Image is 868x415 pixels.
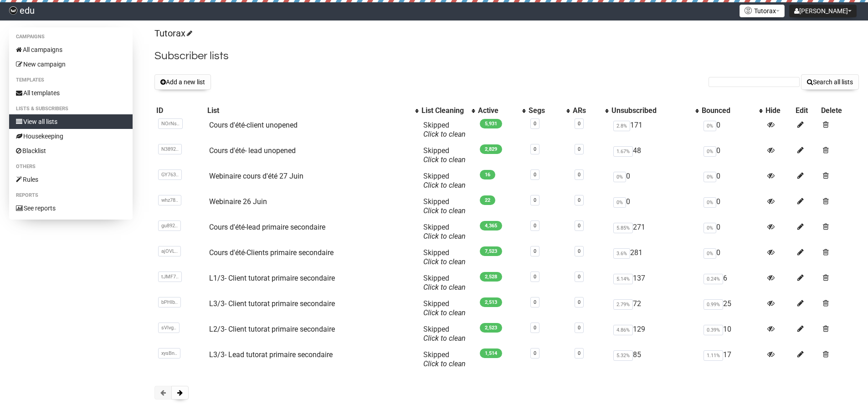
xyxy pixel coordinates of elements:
[209,248,334,257] a: Cours d'été-Clients primaire secondaire
[700,321,764,347] td: 10
[421,106,467,115] div: List Cleaning
[9,161,133,172] li: Others
[578,325,580,331] a: 0
[700,347,764,372] td: 17
[534,248,536,254] a: 0
[480,195,495,205] span: 22
[209,197,267,206] a: Webinaire 26 Juin
[423,257,466,266] a: Click to clean
[158,246,181,256] span: ajOVL..
[613,248,630,259] span: 3.6%
[534,121,536,127] a: 0
[764,104,794,117] th: Hide: No sort applied, sorting is disabled
[573,106,601,115] div: ARs
[156,106,204,115] div: ID
[613,223,633,233] span: 5.85%
[158,169,182,180] span: GY763..
[209,325,335,333] a: L2/3- Client tutorat primaire secondaire
[578,121,580,127] a: 0
[610,296,700,321] td: 72
[702,106,755,115] div: Bounced
[9,57,133,72] a: New campaign
[423,283,466,292] a: Click to clean
[209,121,298,129] a: Cours d'été-client unopened
[534,325,536,331] a: 0
[9,129,133,143] a: Housekeeping
[9,190,133,201] li: Reports
[158,118,183,129] span: NOrNs..
[700,219,764,245] td: 0
[209,274,335,282] a: L1/3- Client tutorat primaire secondaire
[578,223,580,229] a: 0
[610,219,700,245] td: 271
[740,5,785,17] button: Tutorax
[613,121,630,131] span: 2.8%
[209,223,325,231] a: Cours d'été-lead primaire secondaire
[704,248,716,259] span: 0%
[9,143,133,158] a: Blacklist
[158,144,182,154] span: N3892..
[610,245,700,270] td: 281
[527,104,571,117] th: Segs: No sort applied, activate to apply an ascending sort
[534,172,536,178] a: 0
[9,114,133,129] a: View all lists
[704,146,716,157] span: 0%
[534,197,536,203] a: 0
[610,168,700,194] td: 0
[700,143,764,168] td: 0
[578,350,580,356] a: 0
[423,121,466,138] span: Skipped
[154,28,191,39] a: Tutorax
[613,325,633,335] span: 4.86%
[613,299,633,310] span: 2.79%
[480,297,502,307] span: 2,513
[578,146,580,152] a: 0
[534,350,536,356] a: 0
[704,325,723,335] span: 0.39%
[9,31,133,42] li: Campaigns
[480,323,502,333] span: 2,523
[613,146,633,157] span: 1.67%
[821,106,857,115] div: Delete
[610,117,700,143] td: 171
[423,197,466,215] span: Skipped
[423,146,466,164] span: Skipped
[158,348,180,359] span: xysBn..
[423,334,466,343] a: Click to clean
[209,299,335,308] a: L3/3- Client tutorat primaire secondaire
[480,348,502,358] span: 1,514
[571,104,610,117] th: ARs: No sort applied, activate to apply an ascending sort
[423,232,466,241] a: Click to clean
[534,223,536,229] a: 0
[700,194,764,219] td: 0
[207,106,411,115] div: List
[534,299,536,305] a: 0
[610,143,700,168] td: 48
[423,299,466,317] span: Skipped
[578,197,580,203] a: 0
[9,201,133,215] a: See reports
[158,323,180,333] span: sVIvg..
[610,270,700,296] td: 137
[423,181,466,190] a: Click to clean
[478,106,518,115] div: Active
[154,74,211,90] button: Add a new list
[610,194,700,219] td: 0
[480,272,502,282] span: 2,528
[613,274,633,284] span: 5.14%
[534,146,536,152] a: 0
[480,246,502,256] span: 7,523
[610,347,700,372] td: 85
[423,350,466,368] span: Skipped
[480,119,502,128] span: 5,931
[789,5,857,17] button: [PERSON_NAME]
[423,359,466,368] a: Click to clean
[801,74,859,90] button: Search all lists
[578,172,580,178] a: 0
[529,106,562,115] div: Segs
[423,248,466,266] span: Skipped
[476,104,527,117] th: Active: No sort applied, activate to apply an ascending sort
[704,197,716,208] span: 0%
[423,155,466,164] a: Click to clean
[534,274,536,280] a: 0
